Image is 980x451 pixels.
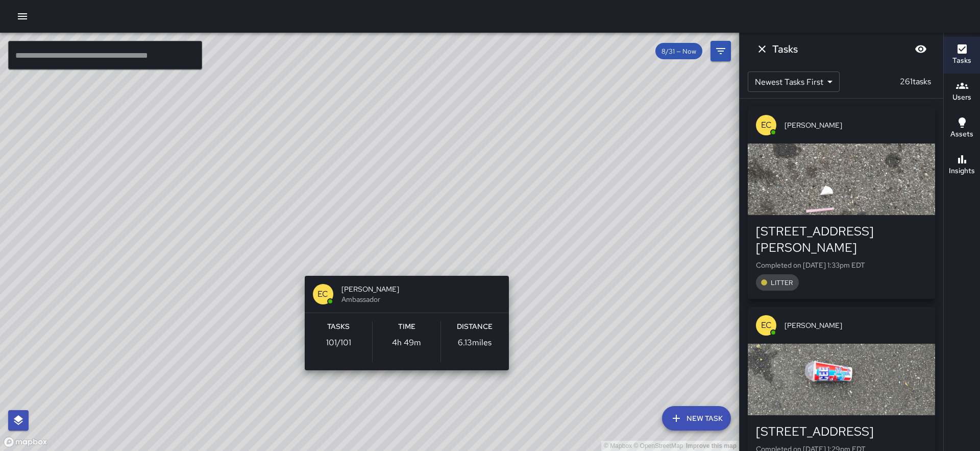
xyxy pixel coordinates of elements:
button: Filters [710,41,731,61]
p: EC [761,119,772,131]
button: Insights [944,147,980,184]
h6: Tasks [952,55,971,66]
span: LITTER [765,278,799,287]
button: Dismiss [752,39,772,59]
p: Completed on [DATE] 1:33pm EDT [756,260,927,270]
button: Blur [911,39,931,59]
span: Ambassador [341,294,501,304]
span: [PERSON_NAME] [785,120,927,130]
p: EC [317,288,328,300]
button: Tasks [944,37,980,74]
p: 4h 49m [392,337,421,349]
button: Assets [944,110,980,147]
h6: Distance [457,321,493,333]
p: 261 tasks [896,76,935,88]
button: Users [944,74,980,110]
p: EC [761,319,772,331]
h6: Assets [950,129,973,140]
button: EC[PERSON_NAME][STREET_ADDRESS][PERSON_NAME]Completed on [DATE] 1:33pm EDTLITTER [748,107,935,299]
span: [PERSON_NAME] [785,320,927,330]
h6: Time [398,321,415,333]
button: New Task [662,406,731,431]
div: [STREET_ADDRESS][PERSON_NAME] [756,223,927,256]
div: [STREET_ADDRESS] [756,423,927,440]
h6: Tasks [772,41,798,57]
h6: Tasks [327,321,350,333]
span: [PERSON_NAME] [341,284,501,294]
p: 6.13 miles [458,337,492,349]
h6: Insights [949,165,975,177]
div: Newest Tasks First [748,72,840,92]
button: EC[PERSON_NAME]AmbassadorTasks101/101Time4h 49mDistance6.13miles [305,276,509,370]
h6: Users [952,92,971,103]
span: 8/31 — Now [655,47,702,56]
p: 101 / 101 [326,337,351,349]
